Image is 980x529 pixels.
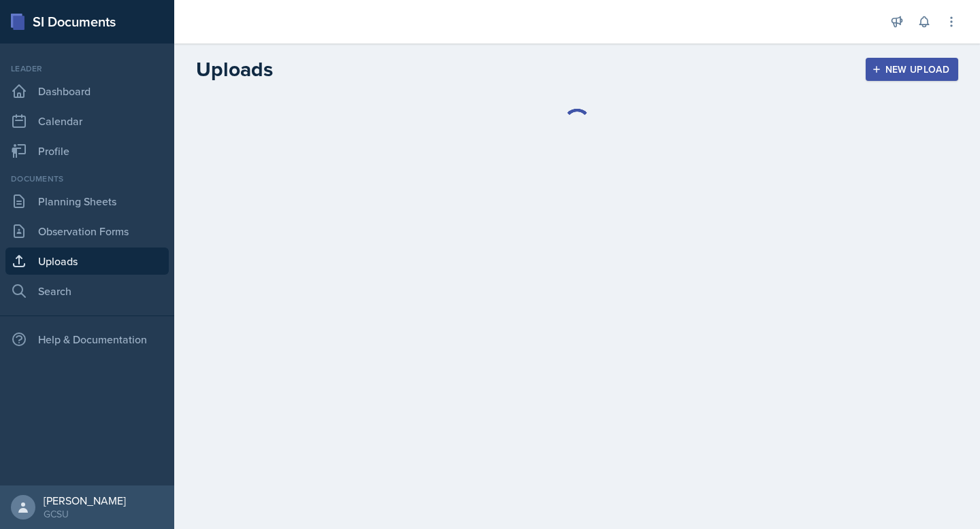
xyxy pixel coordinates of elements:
[5,173,169,185] div: Documents
[44,507,126,521] div: GCSU
[5,63,169,75] div: Leader
[5,107,169,135] a: Calendar
[5,188,169,215] a: Planning Sheets
[875,64,950,75] div: New Upload
[5,248,169,275] a: Uploads
[5,137,169,165] a: Profile
[5,277,169,305] a: Search
[5,218,169,245] a: Observation Forms
[44,494,126,507] div: [PERSON_NAME]
[196,57,273,82] h2: Uploads
[5,78,169,105] a: Dashboard
[866,58,959,81] button: New Upload
[5,326,169,353] div: Help & Documentation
